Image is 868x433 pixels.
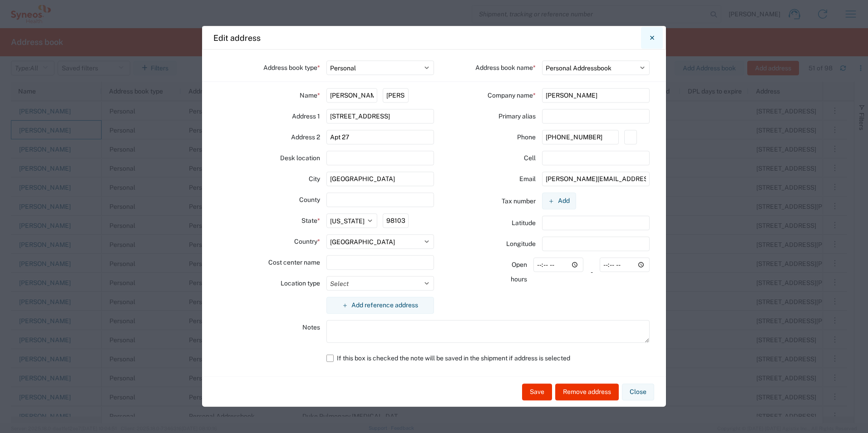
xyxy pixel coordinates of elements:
[213,32,261,44] h4: Edit address
[506,236,536,251] label: Longitude
[524,151,536,165] label: Cell
[291,130,320,144] label: Address 2
[498,109,536,123] label: Primary alias
[519,172,536,186] label: Email
[512,216,536,230] label: Latitude
[589,257,594,286] div: -
[488,88,536,103] label: Company name
[294,234,320,249] label: Country
[641,27,663,49] button: Close
[383,213,408,228] input: Postal code
[280,151,320,165] label: Desk location
[434,192,542,209] div: Tax number
[522,384,552,400] button: Save
[475,60,536,75] label: Address book name
[292,109,320,123] label: Address 1
[263,60,320,75] label: Address book type
[555,384,619,400] button: Remove address
[622,384,654,400] button: Close
[299,192,320,207] label: County
[326,297,434,314] button: Add reference address
[268,255,320,270] label: Cost center name
[309,172,320,186] label: City
[326,351,650,365] label: If this box is checked the note will be saved in the shipment if address is selected
[326,88,378,103] input: First
[495,257,527,286] label: Open hours
[517,130,536,144] label: Phone
[383,88,408,103] input: Last
[302,320,320,335] label: Notes
[300,88,320,103] label: Name
[281,276,320,290] label: Location type
[301,213,320,228] label: State
[542,192,576,209] button: Add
